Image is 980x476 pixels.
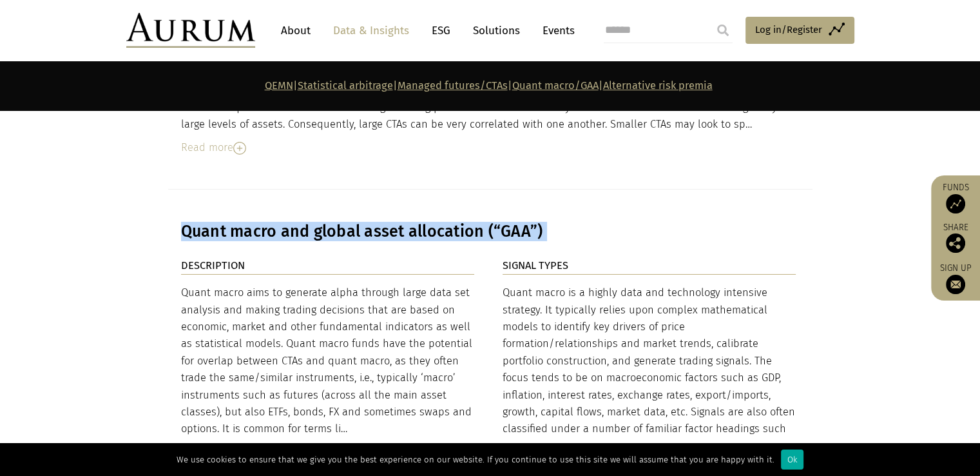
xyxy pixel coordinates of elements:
strong: SIGNAL TYPES [503,259,568,272]
div: Share [937,223,974,253]
input: Submit [710,17,736,43]
strong: DESCRIPTION [181,259,245,272]
div: Quant macro is a highly data and technology intensive strategy. It typically relies upon complex ... [503,284,796,455]
a: Funds [937,182,974,213]
img: Sign up to our newsletter [946,275,965,294]
h3: Quant macro and global asset allocation (“GAA”) [181,222,796,241]
a: Events [536,19,575,43]
div: Ok [781,450,803,470]
a: Alternative risk premia [603,79,713,92]
a: About [274,19,317,43]
img: Read More [233,142,246,155]
span: Log in/Register [755,22,822,37]
a: Data & Insights [327,19,416,43]
a: Managed futures/CTAs [398,79,508,92]
strong: | | | | [265,79,713,92]
a: QEMN [265,79,293,92]
div: Read more [181,139,796,156]
a: ESG [425,19,457,43]
a: Log in/Register [745,17,854,44]
a: Solutions [466,19,526,43]
a: Quant macro/GAA [512,79,599,92]
div: Quant macro aims to generate alpha through large data set analysis and making trading decisions t... [181,284,475,438]
img: Aurum [126,13,255,48]
a: Sign up [937,263,974,294]
a: Statistical arbitrage [298,79,393,92]
img: Share this post [946,233,965,253]
img: Access Funds [946,194,965,213]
